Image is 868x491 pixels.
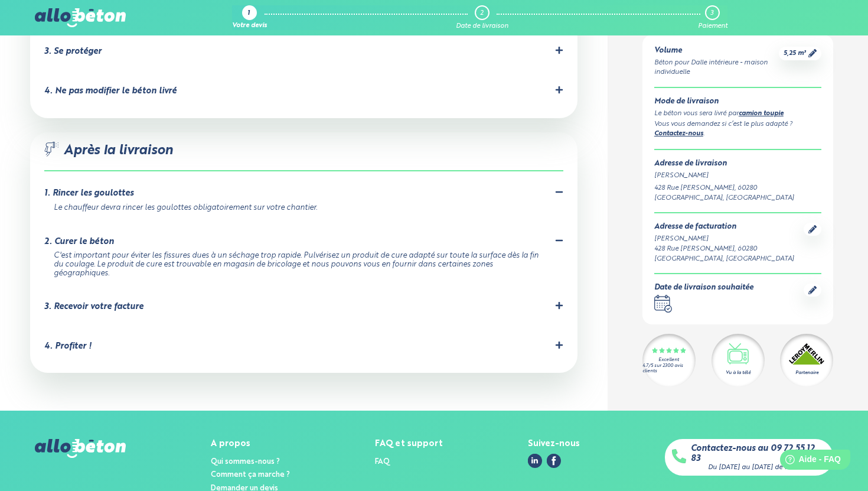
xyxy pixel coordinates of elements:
a: camion toupie [739,110,784,117]
div: 2 [480,9,484,17]
a: FAQ [375,458,390,466]
a: 1 Votre devis [232,5,267,30]
div: Le chauffeur devra rincer les goulottes obligatoirement sur votre chantier. [54,204,549,213]
div: 4. Profiter ! [44,342,92,352]
div: [PERSON_NAME] [654,234,804,244]
div: 428 Rue [PERSON_NAME], 60280 [GEOGRAPHIC_DATA], [GEOGRAPHIC_DATA] [654,183,821,203]
div: 428 Rue [PERSON_NAME], 60280 [GEOGRAPHIC_DATA], [GEOGRAPHIC_DATA] [654,244,804,264]
div: 4. Ne pas modifier le béton livré [44,86,177,96]
div: 1. Rincer les goulottes [44,188,133,199]
div: A propos [211,439,290,449]
div: Adresse de facturation [654,223,804,232]
div: 3. Recevoir votre facture [44,302,143,312]
div: Béton pour Dalle intérieure - maison individuelle [654,58,779,78]
div: Mode de livraison [654,97,821,106]
div: 2. Curer le béton [44,237,114,247]
div: Adresse de livraison [654,160,821,169]
a: Qui sommes-nous ? [211,458,280,466]
div: 1 [247,10,250,18]
div: Excellent [658,358,679,363]
a: Contactez-nous [654,131,703,138]
div: C'est important pour éviter les fissures dues à un séchage trop rapide. Pulvérisez un produit de ... [54,252,549,278]
a: Comment ça marche ? [211,471,290,479]
div: Volume [654,47,779,56]
div: Le béton vous sera livré par [654,109,821,119]
iframe: Help widget launcher [763,445,855,478]
a: 3 Paiement [698,5,727,30]
div: Paiement [698,22,727,30]
div: Suivez-nous [528,439,580,449]
div: Vu à la télé [726,369,750,376]
div: Date de livraison [456,22,508,30]
img: allobéton [35,8,126,27]
div: Du [DATE] au [DATE] de 9h à 18h [708,464,810,472]
div: Date de livraison souhaitée [654,284,753,293]
div: 4.7/5 sur 2300 avis clients [642,363,696,374]
div: Vous vous demandez si c’est le plus adapté ? . [654,119,821,140]
div: 3 [710,9,713,17]
div: 3. Se protéger [44,47,102,57]
a: 2 Date de livraison [456,5,508,30]
img: allobéton [35,439,126,458]
a: Contactez-nous au 09 72 55 12 83 [691,444,826,463]
div: Après la livraison [44,142,563,172]
div: Partenaire [795,369,818,376]
div: FAQ et support [375,439,443,449]
div: [PERSON_NAME] [654,171,821,181]
div: Votre devis [232,22,267,30]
